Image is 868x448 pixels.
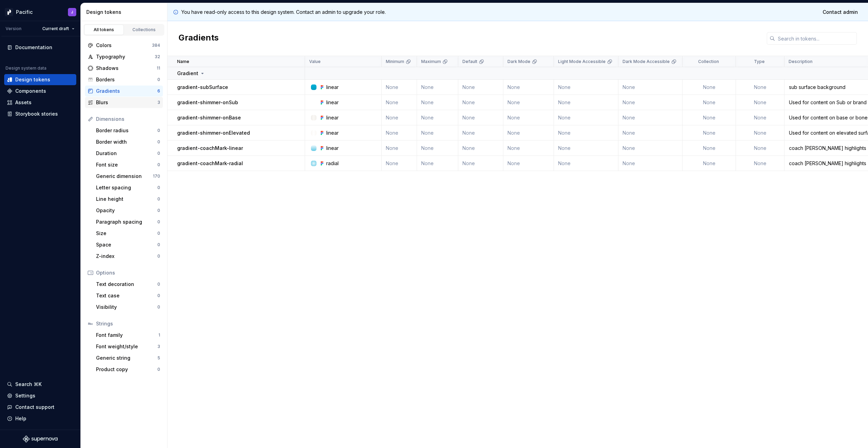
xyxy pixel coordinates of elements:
[93,205,163,216] a: Opacity0
[93,194,163,205] a: Line height0
[96,230,157,237] div: Size
[458,80,503,95] td: None
[16,9,33,16] div: Pacific
[96,320,160,327] div: Strings
[157,162,160,168] div: 0
[157,128,160,133] div: 0
[157,196,160,202] div: 0
[736,110,784,125] td: None
[507,59,530,64] p: Dark Mode
[683,110,736,125] td: None
[4,97,76,108] a: Assets
[503,141,554,156] td: None
[683,80,736,95] td: None
[382,141,417,156] td: None
[736,141,784,156] td: None
[155,54,160,60] div: 32
[177,59,189,64] p: Name
[554,80,618,95] td: None
[177,99,238,106] p: gradient-shimmer-onSub
[558,59,606,64] p: Light Mode Accessible
[157,151,160,156] div: 0
[15,88,46,95] div: Components
[736,156,784,171] td: None
[96,127,157,134] div: Border radius
[15,110,58,117] div: Storybook stories
[736,95,784,110] td: None
[181,9,386,16] p: You have read-only access to this design system. Contact an admin to upgrade your role.
[96,332,158,339] div: Font family
[96,304,157,311] div: Visibility
[618,110,683,125] td: None
[458,95,503,110] td: None
[157,139,160,145] div: 0
[177,114,241,121] p: gradient-shimmer-onBase
[417,125,458,141] td: None
[157,219,160,225] div: 0
[15,415,26,422] div: Help
[6,65,46,71] div: Design system data
[683,141,736,156] td: None
[417,95,458,110] td: None
[503,80,554,95] td: None
[683,156,736,171] td: None
[789,59,813,64] p: Description
[157,65,160,71] div: 11
[158,332,160,338] div: 1
[458,110,503,125] td: None
[177,145,243,152] p: gradient-coachMark-linear
[4,74,76,85] a: Design tokens
[458,125,503,141] td: None
[157,281,160,287] div: 0
[157,355,160,361] div: 5
[157,185,160,190] div: 0
[698,59,719,64] p: Collection
[15,99,32,106] div: Assets
[417,156,458,171] td: None
[458,156,503,171] td: None
[96,218,157,225] div: Paragraph spacing
[382,156,417,171] td: None
[736,125,784,141] td: None
[4,402,76,413] button: Contact support
[85,74,163,85] a: Borders0
[96,65,157,72] div: Shadows
[93,136,163,147] a: Border width0
[326,84,339,91] div: linear
[554,110,618,125] td: None
[93,239,163,250] a: Space0
[96,53,155,60] div: Typography
[326,145,339,152] div: linear
[93,125,163,136] a: Border radius0
[93,228,163,239] a: Size0
[157,231,160,236] div: 0
[96,241,157,248] div: Space
[554,156,618,171] td: None
[96,138,157,145] div: Border width
[417,141,458,156] td: None
[503,125,554,141] td: None
[96,99,157,106] div: Blurs
[157,304,160,310] div: 0
[96,366,157,373] div: Product copy
[417,110,458,125] td: None
[326,129,339,136] div: linear
[177,129,250,136] p: gradient-shimmer-onElevated
[96,116,160,123] div: Dimensions
[157,293,160,298] div: 0
[93,352,163,364] a: Generic string5
[157,77,160,82] div: 0
[96,207,157,214] div: Opacity
[96,269,160,276] div: Options
[93,216,163,227] a: Paragraph spacing0
[421,59,441,64] p: Maximum
[96,196,157,203] div: Line height
[818,6,862,18] a: Contact admin
[93,279,163,290] a: Text decoration0
[93,364,163,375] a: Product copy0
[86,9,164,16] div: Design tokens
[157,344,160,349] div: 3
[503,156,554,171] td: None
[503,95,554,110] td: None
[326,160,339,167] div: radial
